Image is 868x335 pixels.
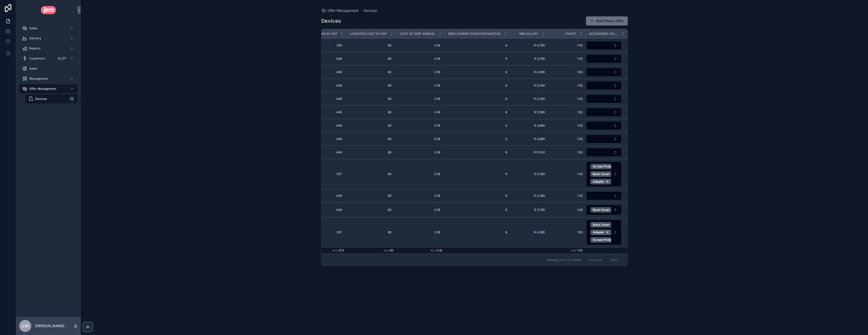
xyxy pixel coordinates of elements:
[551,172,583,176] span: 1.50
[400,68,442,76] a: 0.18
[448,83,507,88] a: 6
[590,207,636,213] button: Unselect 4
[590,164,648,169] button: Unselect 6
[321,8,359,13] a: Offer Management
[352,137,392,141] span: 80
[577,248,583,252] span: 1.50
[513,110,545,114] a: R 5,390
[448,194,507,198] span: 6
[321,17,341,24] h1: Devices
[586,68,622,77] a: Select Button
[586,205,621,215] button: Select Button
[402,172,440,176] span: 0.18
[551,110,583,114] a: 1.50
[29,77,48,81] span: Management
[350,55,394,63] a: 80
[29,57,45,61] span: Customers
[586,134,622,144] a: Select Button
[313,32,337,36] span: Extras Ex Vat
[513,137,545,141] a: R 4,890
[400,192,442,200] a: 0.18
[551,124,583,128] span: 1.50
[19,84,78,93] a: Offer Management
[350,41,394,49] a: 80
[402,70,440,74] span: 0.18
[327,8,359,13] span: Offer Management
[400,55,442,63] a: 0.18
[314,137,342,141] span: 448
[312,135,344,143] a: 448
[402,57,440,61] span: 0.18
[19,64,78,73] a: Sales
[312,122,344,130] a: 448
[513,124,545,128] a: R 3,890
[590,230,612,235] button: Unselect 2
[352,150,392,154] span: 80
[448,97,507,101] span: 6
[352,208,392,212] span: 80
[312,192,344,200] a: 448
[350,95,394,103] a: 80
[314,97,342,101] span: 448
[448,172,507,176] a: 6
[448,32,501,36] span: Employment Duration Months
[400,108,442,116] a: 0.18
[551,194,583,198] span: 1.50
[590,179,612,184] button: Unselect 2
[400,95,442,103] a: 0.18
[513,230,545,234] span: R 4,590
[586,148,621,157] button: Select Button
[513,150,545,154] a: R 5,000
[402,83,440,88] span: 0.18
[390,248,394,252] span: 80
[338,248,344,252] span: 473
[350,135,394,143] a: 80
[41,6,56,14] img: App logo
[586,54,622,63] a: Select Button
[19,44,78,53] a: Reports
[513,208,545,212] a: R 3,790
[350,148,394,156] a: 80
[352,172,392,176] span: 80
[332,249,337,252] small: Avg
[29,46,40,50] span: Reports
[29,26,37,30] span: Sales
[312,41,344,49] a: 559
[400,122,442,130] a: 0.18
[19,74,78,83] a: Management
[551,137,583,141] span: 1.50
[448,70,507,74] a: 6
[590,237,667,243] button: Unselect 1
[586,219,622,245] a: Select Button
[551,97,583,101] span: 1.50
[314,83,342,88] span: 448
[312,170,344,178] a: 557
[402,208,440,212] span: 0.18
[513,172,545,176] span: R 5,390
[513,194,545,198] a: R 4,290
[448,230,507,234] span: 6
[350,122,394,130] a: 80
[551,230,583,234] span: 1.50
[513,97,545,101] a: R 5,090
[448,124,507,128] a: 6
[350,108,394,116] a: 80
[586,161,621,187] button: Select Button
[437,248,442,252] span: 0.18
[400,41,442,49] a: 0.18
[586,81,622,90] a: Select Button
[551,43,583,47] a: 1.50
[551,208,583,212] a: 1.50
[400,206,442,214] a: 0.18
[19,54,78,63] a: Customers12,377
[352,97,392,101] span: 80
[384,249,389,252] small: Avg
[350,68,394,76] a: 80
[314,70,342,74] span: 448
[586,121,621,130] button: Select Button
[586,121,622,130] a: Select Button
